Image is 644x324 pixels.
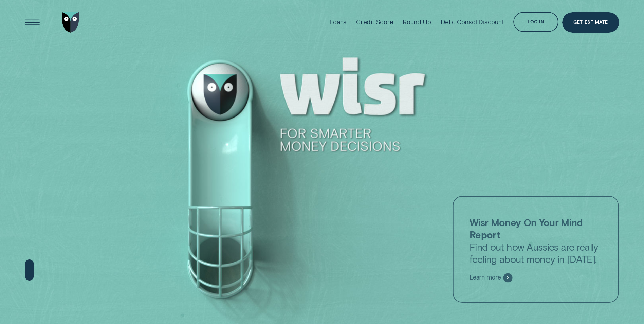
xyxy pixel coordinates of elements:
[453,196,619,303] a: Wisr Money On Your Mind ReportFind out how Aussies are really feeling about money in [DATE].Learn...
[62,12,79,33] img: Wisr
[403,18,431,26] div: Round Up
[356,18,393,26] div: Credit Score
[470,217,583,240] strong: Wisr Money On Your Mind Report
[513,12,558,32] button: Log in
[470,217,602,265] p: Find out how Aussies are really feeling about money in [DATE].
[329,18,347,26] div: Loans
[562,12,619,33] a: Get Estimate
[441,18,504,26] div: Debt Consol Discount
[470,274,501,282] span: Learn more
[22,12,42,33] button: Open Menu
